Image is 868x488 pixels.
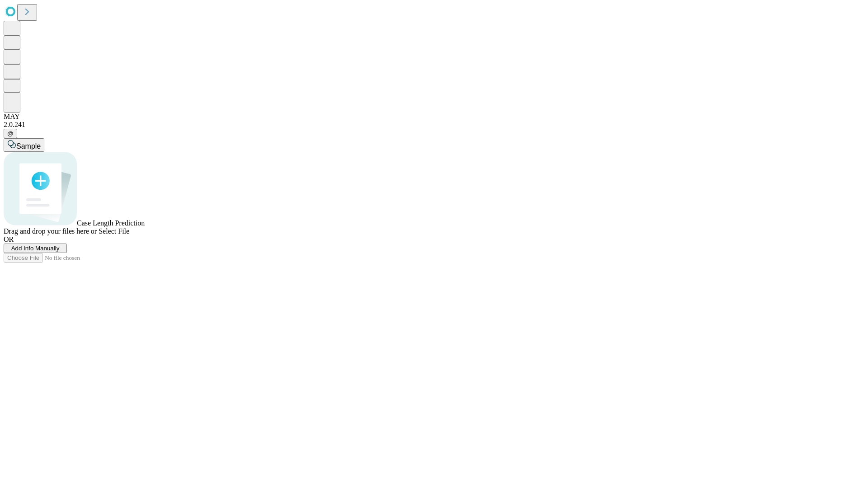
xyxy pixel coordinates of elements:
span: Select File [99,227,129,235]
button: Add Info Manually [4,244,67,253]
button: @ [4,129,17,138]
span: Add Info Manually [11,245,60,252]
span: @ [7,130,14,137]
span: Sample [16,142,41,150]
span: OR [4,235,14,243]
button: Sample [4,138,44,152]
div: MAY [4,113,864,121]
span: Drag and drop your files here or [4,227,97,235]
span: Case Length Prediction [77,219,145,227]
div: 2.0.241 [4,121,864,129]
